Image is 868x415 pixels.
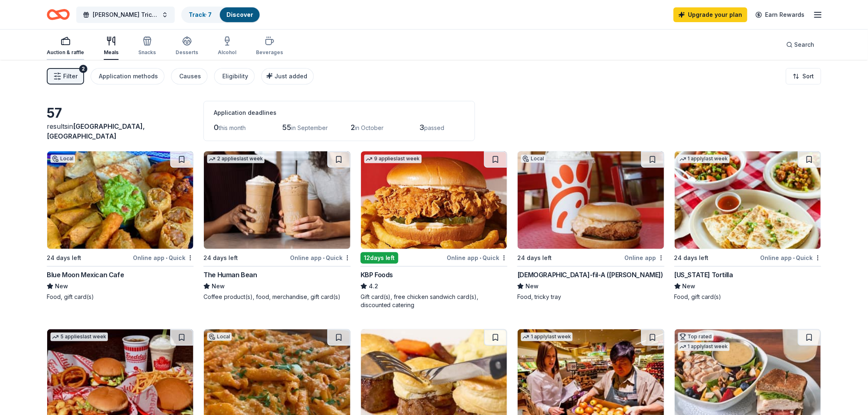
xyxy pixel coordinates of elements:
div: 24 days left [517,253,552,263]
button: Track· 7Discover [181,7,260,23]
div: 2 [79,65,87,73]
div: KBP Foods [361,270,393,280]
a: Upgrade your plan [674,7,747,22]
a: Track· 7 [189,11,212,18]
button: Just added [261,68,314,84]
button: [PERSON_NAME] Tricky Tray [76,7,175,23]
span: Search [795,40,815,50]
button: Beverages [256,33,283,60]
span: [GEOGRAPHIC_DATA], [GEOGRAPHIC_DATA] [47,122,145,140]
div: Online app Quick [447,253,507,263]
span: Just added [274,73,307,80]
a: Image for California Tortilla1 applylast week24 days leftOnline app•Quick[US_STATE] TortillaNewFo... [674,151,821,301]
div: [US_STATE] Tortilla [674,270,733,280]
div: 24 days left [674,253,709,263]
span: New [683,281,696,291]
button: Alcohol [218,33,236,60]
div: Application methods [99,71,158,81]
div: Local [521,155,546,163]
span: 3 [419,123,424,132]
img: Image for Chick-fil-A (Ramsey) [518,151,664,249]
div: Desserts [176,49,198,56]
div: Online app [625,253,665,263]
div: Online app Quick [290,253,351,263]
span: Sort [803,71,814,81]
div: 57 [47,105,194,121]
div: 9 applies last week [364,155,422,163]
div: 1 apply last week [678,342,730,351]
span: in October [355,124,384,131]
a: Home [47,5,70,24]
div: Top rated [678,333,714,341]
span: 4.2 [369,281,378,291]
span: New [212,281,225,291]
div: Online app Quick [133,253,194,263]
span: New [525,281,539,291]
img: Image for California Tortilla [675,151,821,249]
div: Snacks [138,49,156,56]
div: Application deadlines [214,108,465,118]
div: 12 days left [361,252,398,264]
button: Filter2 [47,68,84,84]
div: 24 days left [203,253,238,263]
button: Auction & raffle [47,33,84,60]
button: Search [780,36,821,53]
a: Earn Rewards [751,7,810,22]
div: Gift card(s), free chicken sandwich card(s), discounted catering [361,293,507,309]
button: Sort [786,68,821,84]
span: • [323,255,324,261]
button: Meals [104,33,119,60]
a: Discover [226,11,253,18]
span: this month [219,124,246,131]
button: Causes [171,68,208,84]
span: • [480,255,481,261]
button: Eligibility [214,68,255,84]
span: in September [291,124,328,131]
div: Food, tricky tray [517,293,664,301]
div: 5 applies last week [50,333,108,341]
div: 24 days left [47,253,81,263]
button: Snacks [138,33,156,60]
img: Image for The Human Bean [204,151,350,249]
div: [DEMOGRAPHIC_DATA]-fil-A ([PERSON_NAME]) [517,270,663,280]
a: Image for The Human Bean2 applieslast week24 days leftOnline app•QuickThe Human BeanNewCoffee pro... [203,151,350,301]
span: [PERSON_NAME] Tricky Tray [93,10,158,20]
span: Filter [63,71,78,81]
span: passed [424,124,444,131]
span: 2 [351,123,355,132]
span: • [793,255,795,261]
div: Eligibility [222,71,248,81]
div: Local [50,155,75,163]
div: Online app Quick [761,253,821,263]
div: Food, gift card(s) [674,293,821,301]
div: The Human Bean [203,270,257,280]
button: Desserts [176,33,198,60]
span: • [166,255,167,261]
a: Image for Blue Moon Mexican CafeLocal24 days leftOnline app•QuickBlue Moon Mexican CafeNewFood, g... [47,151,194,301]
span: in [47,122,145,140]
div: Local [207,333,232,341]
div: Beverages [256,49,283,56]
span: 0 [214,123,219,132]
div: Coffee product(s), food, merchandise, gift card(s) [203,293,350,301]
img: Image for KBP Foods [361,151,507,249]
div: 2 applies last week [207,155,265,163]
button: Application methods [91,68,164,84]
div: Meals [104,49,119,56]
a: Image for Chick-fil-A (Ramsey)Local24 days leftOnline app[DEMOGRAPHIC_DATA]-fil-A ([PERSON_NAME])... [517,151,664,301]
div: 1 apply last week [678,155,730,163]
div: Blue Moon Mexican Cafe [47,270,124,280]
span: 55 [282,123,291,132]
img: Image for Blue Moon Mexican Cafe [47,151,193,249]
div: results [47,121,194,141]
div: Causes [179,71,201,81]
a: Image for KBP Foods9 applieslast week12days leftOnline app•QuickKBP Foods4.2Gift card(s), free ch... [361,151,507,309]
div: Alcohol [218,49,236,56]
span: New [55,281,68,291]
div: 1 apply last week [521,333,573,341]
div: Food, gift card(s) [47,293,194,301]
div: Auction & raffle [47,49,84,56]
